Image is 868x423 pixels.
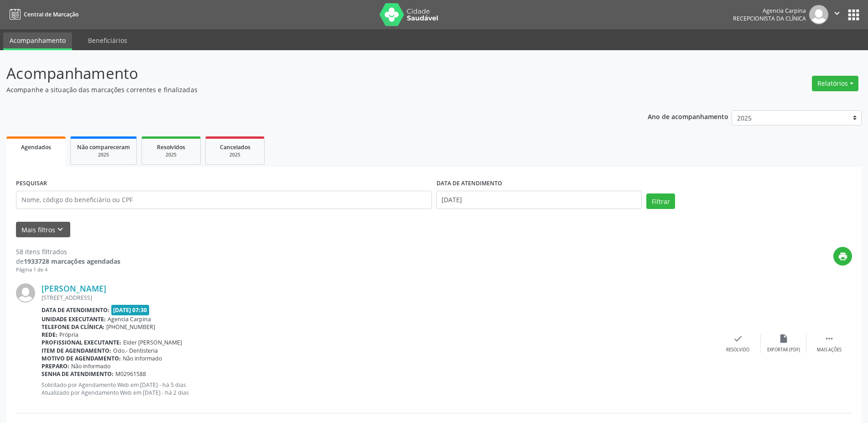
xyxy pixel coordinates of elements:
b: Unidade executante: [42,315,106,323]
label: DATA DE ATENDIMENTO [437,177,502,191]
i: keyboard_arrow_down [55,225,65,235]
b: Preparo: [42,362,69,370]
i:  [832,8,842,18]
a: Beneficiários [82,32,134,48]
span: [PHONE_NUMBER] [106,323,155,331]
span: Recepcionista da clínica [733,15,806,22]
a: Central de Marcação [6,7,78,22]
span: Não compareceram [77,143,130,151]
b: Senha de atendimento: [42,370,114,378]
p: Acompanhe a situação das marcações correntes e finalizadas [6,85,605,94]
b: Data de atendimento: [42,306,109,314]
button: print [833,247,852,266]
span: Agencia Carpina [108,315,151,323]
button: Relatórios [812,76,858,91]
input: Selecione um intervalo [437,191,642,209]
b: Rede: [42,331,57,339]
a: [PERSON_NAME] [42,283,106,293]
i: print [838,251,848,261]
img: img [809,5,828,24]
div: 2025 [148,151,194,158]
button: Filtrar [646,193,675,209]
span: Resolvidos [157,143,185,151]
span: [DATE] 07:30 [111,305,150,315]
b: Telefone da clínica: [42,323,104,331]
input: Nome, código do beneficiário ou CPF [16,191,432,209]
span: Agendados [21,143,51,151]
button: apps [846,7,862,23]
div: 58 itens filtrados [16,247,120,256]
button: Mais filtroskeyboard_arrow_down [16,222,70,238]
img: img [16,283,35,303]
a: Acompanhamento [3,32,72,50]
div: 2025 [77,151,130,158]
b: Item de agendamento: [42,347,111,355]
i:  [824,334,834,344]
p: Solicitado por Agendamento Web em [DATE] - há 5 dias Atualizado por Agendamento Web em [DATE] - h... [42,381,715,397]
strong: 1933728 marcações agendadas [24,257,120,266]
span: Elder [PERSON_NAME] [123,339,182,346]
div: Resolvido [726,347,749,353]
div: de [16,256,120,266]
span: Cancelados [220,143,250,151]
label: PESQUISAR [16,177,47,191]
span: Central de Marcação [24,10,78,18]
span: Odo.- Dentisteria [113,347,158,355]
span: Não informado [123,355,162,362]
div: Página 1 de 4 [16,266,120,274]
i: check [733,334,743,344]
span: Não informado [71,362,110,370]
p: Ano de acompanhamento [648,110,728,122]
div: Mais ações [817,347,842,353]
div: 2025 [212,151,258,158]
span: Própria [59,331,78,339]
div: [STREET_ADDRESS] [42,294,715,302]
button:  [828,5,846,24]
p: Acompanhamento [6,62,605,85]
b: Profissional executante: [42,339,121,346]
span: M02961588 [115,370,146,378]
b: Motivo de agendamento: [42,355,121,362]
div: Exportar (PDF) [767,347,800,353]
div: Agencia Carpina [733,7,806,15]
i: insert_drive_file [779,334,789,344]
